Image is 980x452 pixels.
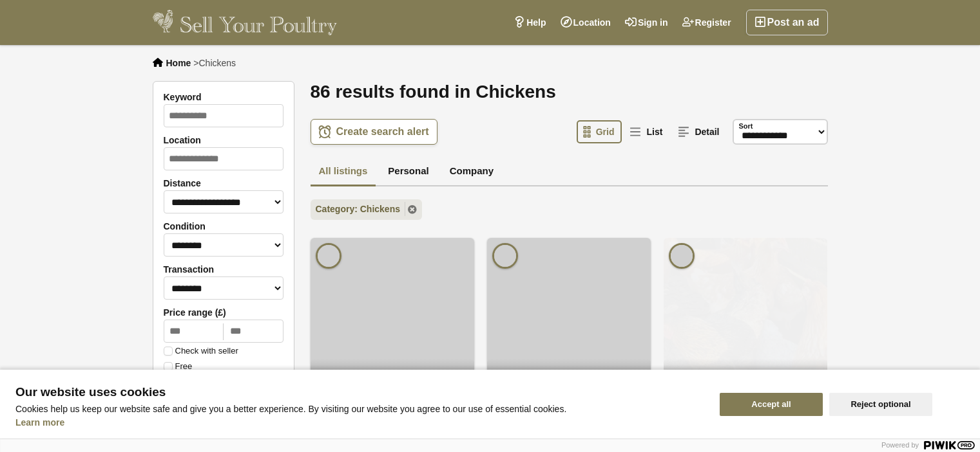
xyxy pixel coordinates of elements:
a: Sign in [618,10,675,35]
img: Sell Your Poultry [153,10,338,35]
a: Location [553,10,618,35]
label: Free [164,362,193,371]
a: Learn more [15,417,64,428]
label: Condition [164,221,283,231]
span: Detail [695,127,719,137]
button: Reject optional [829,393,932,416]
a: Grid [577,120,622,143]
a: Personal [380,158,437,187]
a: Create search alert [311,119,437,145]
img: Pilling Poultry [669,243,695,269]
h1: 86 results found in Chickens [311,81,828,103]
a: List [623,120,670,143]
span: Create search alert [336,125,429,138]
span: List [646,127,662,137]
li: > [193,58,236,68]
a: Help [506,10,553,35]
img: Graham Powell [316,243,341,269]
label: Sort [739,121,753,132]
img: Point of Lays - 16 to 20 weeks old - Lancashire [487,238,651,401]
a: All listings [311,158,376,187]
a: Post an ad [746,10,828,35]
span: Grid [596,127,615,137]
label: Location [164,135,283,145]
label: Keyword [164,92,283,102]
span: Our website uses cookies [15,386,704,399]
img: Point of Lays - 18 to 20 weeks old - Point of Lays [664,238,827,401]
a: Home [166,58,191,68]
label: Check with seller [164,347,238,356]
a: £20.00 4 [664,359,827,401]
a: Detail [671,120,727,143]
a: Category: Chickens [311,199,422,220]
a: Company [441,158,502,187]
button: Accept all [720,393,823,416]
label: Price range (£) [164,307,283,318]
img: Crested Cream Legbars [311,238,474,401]
a: £30.00 4 [487,359,651,401]
span: Chickens [198,58,236,68]
img: Pilling Poultry [492,243,518,269]
p: Cookies help us keep our website safe and give you a better experience. By visiting our website y... [15,404,704,414]
label: Distance [164,178,283,188]
label: Transaction [164,264,283,275]
span: Powered by [881,441,919,449]
a: £5.00 2 [311,359,474,401]
a: Register [675,10,738,35]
